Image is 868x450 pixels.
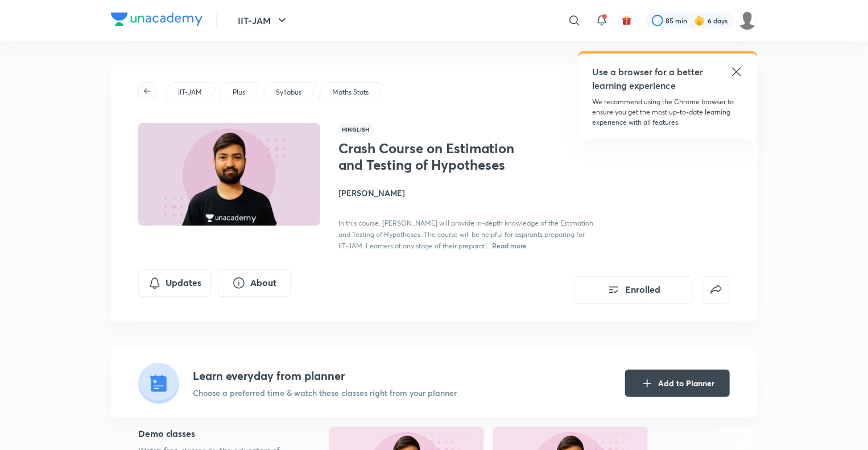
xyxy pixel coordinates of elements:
[330,87,371,97] a: Maths Stats
[338,140,524,173] h1: Crash Course on Estimation and Testing of Hypotheses
[276,87,301,97] p: Syllabus
[592,97,743,128] p: We recommend using the Chrome browser to ensure you get the most up-to-date learning experience w...
[193,367,457,384] h4: Learn everyday from planner
[274,87,304,97] a: Syllabus
[111,13,202,29] a: Company Logo
[231,87,247,97] a: Plus
[592,65,705,92] h5: Use a browser for a better learning experience
[492,241,527,250] span: Read more
[111,13,202,26] img: Company Logo
[193,387,457,399] p: Choose a preferred time & watch these classes right from your planner
[622,15,632,26] img: avatar
[338,123,373,136] span: Hinglish
[338,187,593,199] h4: [PERSON_NAME]
[702,276,730,304] button: false
[231,9,296,32] button: IIT-JAM
[138,427,293,440] h5: Demo classes
[218,269,291,297] button: About
[178,87,202,97] p: IIT-JAM
[618,11,636,30] button: avatar
[176,87,204,97] a: IIT-JAM
[694,15,705,26] img: streak
[137,122,322,227] img: Thumbnail
[574,276,693,304] button: Enrolled
[338,219,593,250] span: In this course, [PERSON_NAME] will provide in-depth knowledge of the Estimation and Testing of Hy...
[738,11,757,30] img: Farhan Niazi
[332,87,369,97] p: Maths Stats
[138,269,211,297] button: Updates
[625,370,730,397] button: Add to Planner
[233,87,245,97] p: Plus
